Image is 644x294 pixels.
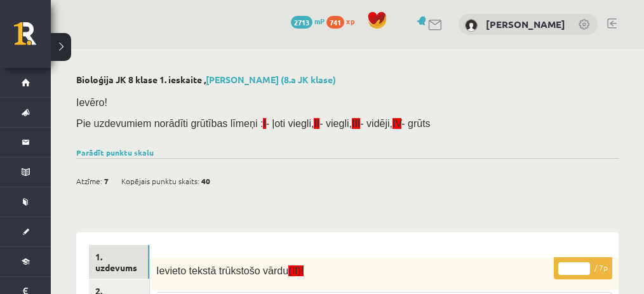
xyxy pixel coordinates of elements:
[156,265,304,276] span: Ievieto tekstā trūkstošo vārdu
[352,118,360,129] span: III
[76,74,619,85] h2: Bioloģija JK 8 klase 1. ieskaite ,
[121,171,199,190] span: Kopējais punktu skaits:
[465,19,478,32] img: Gļebs Golubevs
[392,118,401,129] span: IV
[76,147,154,157] a: Parādīt punktu skalu
[346,16,354,26] span: xp
[206,74,336,85] a: [PERSON_NAME] (8.a JK klase)
[76,171,102,190] span: Atzīme:
[326,16,344,29] span: 741
[263,118,265,129] span: I
[76,97,107,108] span: Ievēro!
[554,257,612,279] p: / 7p
[486,18,565,30] a: [PERSON_NAME]
[291,16,325,26] a: 2713 mP
[76,118,431,129] span: Pie uzdevumiem norādīti grūtības līmeņi : - ļoti viegli, - viegli, - vidēji, - grūts
[288,265,304,276] span: (II)!
[104,171,109,190] span: 7
[89,245,149,279] a: 1. uzdevums
[314,118,319,129] span: II
[291,16,312,29] span: 2713
[314,16,325,26] span: mP
[326,16,361,26] a: 741 xp
[14,22,51,54] a: Rīgas 1. Tālmācības vidusskola
[201,171,210,190] span: 40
